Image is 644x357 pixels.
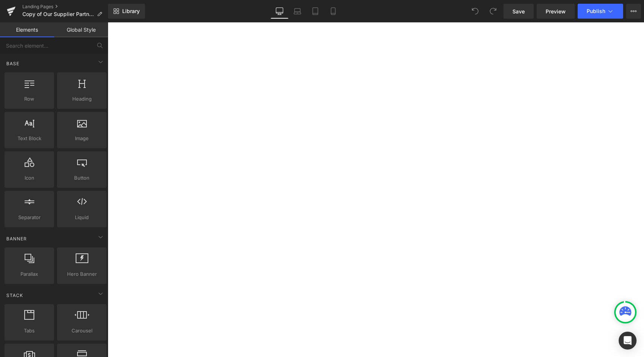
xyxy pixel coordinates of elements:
button: Publish [578,4,623,19]
span: Library [122,8,140,15]
span: Row [7,95,52,103]
a: Tablet [306,4,324,19]
span: Image [59,135,104,142]
a: Laptop [288,4,306,19]
button: Redo [486,4,501,19]
button: Undo [468,4,483,19]
span: Separator [7,214,52,221]
a: Global Style [54,22,108,37]
span: Preview [546,7,566,15]
span: Stack [6,292,24,299]
span: Publish [587,8,605,14]
span: Liquid [59,214,104,221]
span: Base [6,60,20,67]
span: Tabs [7,327,52,335]
a: New Library [108,4,145,19]
a: Mobile [324,4,342,19]
span: Text Block [7,135,52,142]
a: Preview [537,4,575,19]
button: More [626,4,641,19]
span: Icon [7,174,52,182]
span: Carousel [59,327,104,335]
a: Desktop [271,4,288,19]
span: Button [59,174,104,182]
span: Heading [59,95,104,103]
span: Save [512,7,525,15]
span: Hero Banner [59,270,104,278]
span: Copy of Our Supplier Partnerships (AW25) [22,11,94,17]
a: Landing Pages [22,4,108,10]
span: Parallax [7,270,52,278]
span: Banner [6,235,28,242]
div: Open Intercom Messenger [619,332,637,350]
